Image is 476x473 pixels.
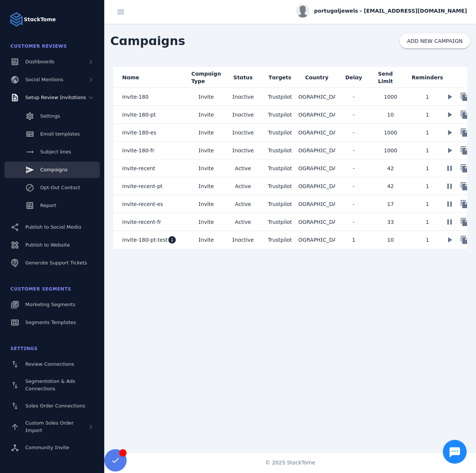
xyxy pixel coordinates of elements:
span: ADD NEW CAMPAIGN [407,38,463,44]
span: Email templates [40,131,80,137]
mat-cell: [GEOGRAPHIC_DATA] [298,177,335,195]
span: invite-recent-pt [122,182,162,191]
span: Subject lines [40,149,71,155]
span: Trustpilot [268,237,292,243]
mat-cell: 1 [409,195,446,213]
mat-cell: Inactive [225,106,261,124]
mat-cell: 33 [372,213,409,231]
mat-cell: Inactive [225,88,261,106]
span: invite-180-pt [122,110,156,119]
mat-cell: 1000 [372,124,409,142]
span: Campaigns [40,167,67,172]
span: © 2025 StackTome [265,459,315,467]
span: Review Connections [25,361,74,367]
mat-cell: - [335,177,372,195]
a: Segmentation & Ads Connections [4,374,100,396]
mat-cell: 1 [409,106,446,124]
span: Setup Review Invitations [25,95,86,100]
span: invite-180 [122,92,149,101]
mat-cell: 1000 [372,88,409,106]
mat-cell: [GEOGRAPHIC_DATA] [298,231,335,249]
span: invite-180-pt-test [122,235,168,244]
span: Invite [199,218,214,226]
span: invite-recent-es [122,200,163,209]
span: Publish to Social Media [25,224,81,230]
mat-cell: - [335,142,372,159]
mat-header-cell: Campaign Type [188,67,225,88]
mat-header-cell: Name [113,67,188,88]
a: Email templates [4,126,100,142]
a: Settings [4,108,100,124]
span: Custom Sales Order Import [25,420,74,433]
mat-cell: [GEOGRAPHIC_DATA] [298,106,335,124]
span: Trustpilot [268,219,292,225]
img: Logo image [9,12,24,27]
img: profile.jpg [296,4,310,18]
span: portugaljewels - [EMAIL_ADDRESS][DOMAIN_NAME] [314,7,467,15]
span: Trustpilot [268,94,292,100]
span: Community Invite [25,445,69,450]
mat-cell: 42 [372,159,409,177]
span: Segments Templates [25,320,76,325]
span: invite-180-es [122,128,156,137]
span: Invite [199,200,214,209]
span: Invite [199,235,214,244]
span: Invite [199,110,214,119]
mat-cell: Inactive [225,124,261,142]
mat-cell: 17 [372,195,409,213]
a: Opt-Out Contact [4,180,100,196]
mat-header-cell: Reminders [409,67,446,88]
mat-header-cell: Send Limit [372,67,409,88]
mat-cell: [GEOGRAPHIC_DATA] [298,124,335,142]
mat-cell: - [335,213,372,231]
span: Campaigns [104,26,191,56]
mat-icon: info [168,235,177,244]
strong: StackTome [24,16,56,23]
mat-cell: 10 [372,231,409,249]
span: invite-recent-fr [122,218,161,226]
span: Invite [199,164,214,173]
mat-cell: 1 [409,231,446,249]
mat-cell: [GEOGRAPHIC_DATA] [298,88,335,106]
a: Subject lines [4,144,100,160]
span: Settings [40,113,60,119]
span: Sales Order Connections [25,403,85,409]
mat-cell: 1 [409,213,446,231]
span: Invite [199,128,214,137]
span: Invite [199,182,214,191]
mat-cell: [GEOGRAPHIC_DATA] [298,195,335,213]
a: Publish to Social Media [4,219,100,235]
mat-cell: [GEOGRAPHIC_DATA] [298,159,335,177]
a: Generate Support Tickets [4,255,100,271]
span: invite-recent [122,164,155,173]
mat-cell: [GEOGRAPHIC_DATA] [298,142,335,159]
button: portugaljewels - [EMAIL_ADDRESS][DOMAIN_NAME] [296,4,467,18]
mat-cell: 1 [409,124,446,142]
span: Trustpilot [268,183,292,189]
mat-cell: - [335,195,372,213]
mat-cell: Active [225,159,261,177]
a: Review Connections [4,356,100,372]
a: Marketing Segments [4,296,100,313]
span: Marketing Segments [25,302,75,307]
span: invite-180-fr [122,146,155,155]
mat-header-cell: Status [225,67,261,88]
span: Generate Support Tickets [25,260,87,266]
a: Sales Order Connections [4,398,100,414]
span: Invite [199,92,214,101]
span: Dashboards [25,59,54,64]
span: Social Mentions [25,77,63,82]
mat-cell: Inactive [225,231,261,249]
span: Customer Segments [10,286,71,292]
mat-cell: 1000 [372,142,409,159]
mat-cell: - [335,159,372,177]
mat-cell: - [335,106,372,124]
span: Settings [10,346,38,351]
mat-header-cell: Targets [261,67,298,88]
mat-cell: 1 [409,177,446,195]
mat-cell: - [335,88,372,106]
mat-cell: 42 [372,177,409,195]
mat-header-cell: Country [298,67,335,88]
span: Trustpilot [268,130,292,136]
mat-cell: Inactive [225,142,261,159]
